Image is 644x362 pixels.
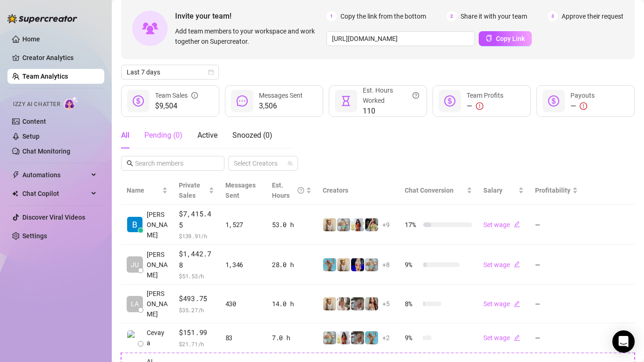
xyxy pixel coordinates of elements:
img: Dominis [365,331,378,344]
img: Barbara van der… [127,217,142,232]
img: Megan [323,297,336,310]
div: 14.0 h [272,299,312,309]
span: edit [514,261,520,268]
span: + 5 [382,299,390,309]
span: $ 21.71 /h [179,339,214,349]
span: Copy the link from the bottom [340,11,426,21]
span: Approve their request [562,11,624,21]
span: dollar-circle [133,95,144,107]
span: + 2 [382,333,390,343]
span: hourglass [340,95,352,107]
span: 3 [548,11,558,21]
a: Set wageedit [483,261,520,268]
span: Salary [483,187,502,194]
span: edit [514,221,520,228]
img: Olivia [323,331,336,344]
div: 7.0 h [272,333,312,343]
div: — [570,101,595,112]
div: Est. Hours Worked [363,85,419,106]
span: LA [131,299,139,309]
span: 17 % [405,220,420,230]
div: Pending ( 0 ) [144,130,183,141]
span: 9 % [405,333,420,343]
img: Linnebel [337,331,350,344]
img: Megan [337,258,350,271]
div: 28.0 h [272,260,312,270]
img: Linnebel [351,218,364,231]
span: Payouts [570,92,595,99]
span: Active [197,131,217,140]
div: Open Intercom Messenger [612,330,635,353]
div: 83 [225,333,261,343]
span: question-circle [413,85,419,106]
span: info-circle [191,90,198,101]
img: Olivia [365,258,378,271]
div: 430 [225,299,261,309]
img: Natalia [351,331,364,344]
span: Izzy AI Chatter [13,100,60,109]
span: Cevaya [147,328,168,348]
img: Cevaya [127,330,142,346]
span: + 9 [382,220,390,230]
img: Chat Copilot [12,190,18,197]
div: All [121,130,129,141]
a: Team Analytics [22,73,68,80]
div: 1,346 [225,260,261,270]
span: search [127,160,133,167]
span: Add team members to your workspace and work together on Supercreator. [175,26,323,47]
span: $ 51.53 /h [179,271,214,281]
span: Chat Conversion [405,187,454,194]
span: [PERSON_NAME] [147,288,168,319]
span: 1 [326,11,337,21]
a: Discover Viral Videos [22,214,85,221]
a: Settings [22,232,47,240]
span: $9,504 [155,101,198,112]
span: Messages Sent [225,181,256,199]
a: Chat Monitoring [22,147,70,155]
span: 2 [447,11,457,21]
td: — [529,205,583,245]
a: Set wageedit [483,221,520,228]
span: Messages Sent [259,92,303,99]
span: [PERSON_NAME] [147,249,168,280]
span: 110 [363,106,419,117]
span: Private Sales [179,181,200,199]
span: team [287,161,293,166]
span: Snoozed ( 0 ) [232,131,272,140]
span: Profitability [535,187,570,194]
a: Set wageedit [483,300,520,308]
span: $493.75 [179,293,214,304]
img: AI Chatter [64,96,78,110]
span: Share it with your team [461,11,527,21]
div: — [467,101,503,112]
a: Content [22,118,46,125]
input: Search members [135,158,211,168]
td: — [529,285,583,323]
span: + 8 [382,260,390,270]
span: 8 % [405,299,420,309]
th: Name [121,176,173,205]
a: Creator Analytics [22,50,97,65]
span: Automations [22,168,88,182]
span: 9 % [405,260,420,270]
img: Dominis [323,258,336,271]
span: Team Profits [467,92,503,99]
span: message [237,95,248,107]
span: Name [127,185,160,195]
span: edit [514,335,520,341]
span: calendar [208,69,214,75]
span: Copy Link [496,35,525,42]
span: Invite your team! [175,10,326,22]
span: JU [131,260,139,270]
span: edit [514,301,520,307]
span: exclamation-circle [476,102,483,110]
span: dollar-circle [444,95,455,107]
th: Creators [317,176,399,205]
span: $7,415.45 [179,208,214,230]
img: Olivia [337,218,350,231]
img: Milu [337,297,350,310]
img: Megan [323,218,336,231]
img: Nora [365,297,378,310]
span: thunderbolt [12,171,20,179]
td: — [529,323,583,353]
